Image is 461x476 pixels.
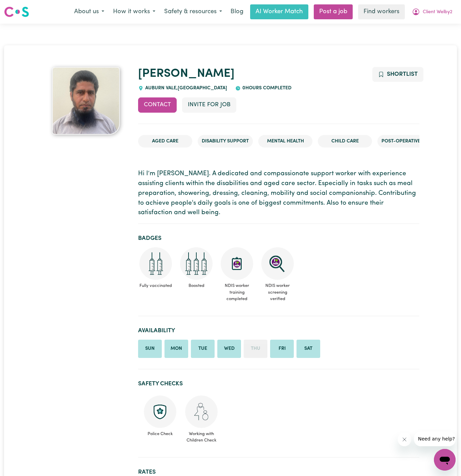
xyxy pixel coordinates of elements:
[138,280,173,292] span: Fully vaccinated
[387,71,418,77] span: Shortlist
[179,280,214,292] span: Boosted
[138,135,192,148] li: Aged Care
[219,280,255,305] span: NDIS worker training completed
[4,6,29,18] img: Careseekers logo
[217,340,241,358] li: Available on Wednesday
[185,428,218,444] span: Working with Children Check
[221,247,253,280] img: CS Academy: Introduction to NDIS Worker Training course completed
[185,395,218,428] img: Working with children check
[198,135,253,148] li: Disability Support
[180,247,213,280] img: Care and support worker has received booster dose of COVID-19 vaccination
[144,86,227,91] span: AUBURN VALE , [GEOGRAPHIC_DATA]
[434,449,456,471] iframe: Button to launch messaging window
[144,428,177,437] span: Police Check
[423,8,453,16] span: Client Welby2
[258,135,312,148] li: Mental Health
[138,380,419,387] h2: Safety Checks
[138,340,162,358] li: Available on Sunday
[408,5,457,19] button: My Account
[358,4,405,19] a: Find workers
[139,247,172,280] img: Care and support worker has received 2 doses of COVID-19 vaccine
[138,68,235,80] a: [PERSON_NAME]
[261,247,294,280] img: NDIS Worker Screening Verified
[70,5,109,19] button: About us
[250,4,308,19] a: AI Worker Match
[160,5,226,19] button: Safety & resources
[138,327,419,334] h2: Availability
[260,280,295,305] span: NDIS worker screening verified
[138,235,419,242] h2: Badges
[314,4,353,19] a: Post a job
[144,395,176,428] img: Police check
[52,67,120,135] img: NOOR
[138,97,177,112] button: Contact
[398,433,411,446] iframe: Close message
[270,340,294,358] li: Available on Friday
[164,340,188,358] li: Available on Monday
[138,469,419,476] h2: Rates
[182,97,236,112] button: Invite for Job
[377,135,438,148] li: Post-operative care
[244,340,267,358] li: Unavailable on Thursday
[191,340,215,358] li: Available on Tuesday
[414,431,456,446] iframe: Message from company
[297,340,320,358] li: Available on Saturday
[4,4,29,20] a: Careseekers logo
[226,4,247,19] a: Blog
[42,67,130,135] a: NOOR's profile picture'
[241,86,291,91] span: 0 hours completed
[372,67,423,82] button: Add to shortlist
[109,5,160,19] button: How it works
[318,135,372,148] li: Child care
[138,169,419,218] p: Hi I’m [PERSON_NAME]. A dedicated and compassionate support worker with experience assisting clie...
